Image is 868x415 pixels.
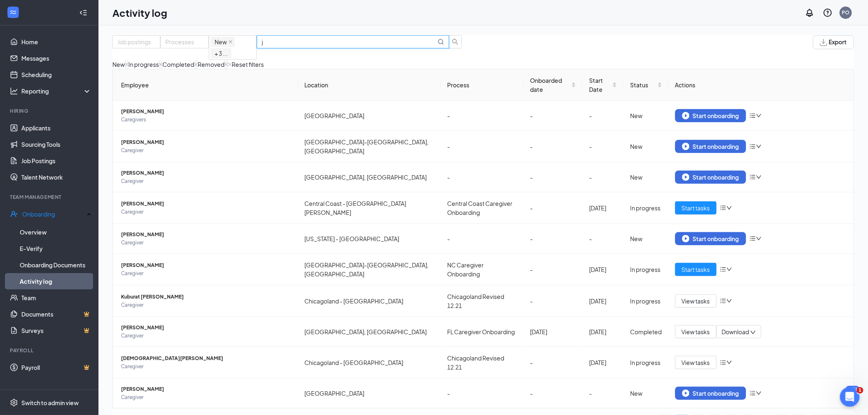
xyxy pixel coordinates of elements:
span: bars [749,112,756,119]
div: Hiring [10,107,90,114]
a: Messages [21,50,91,66]
td: - [582,131,624,162]
span: bars [749,143,756,150]
span: Kuburat [PERSON_NAME] [121,293,292,301]
div: In progress [630,296,662,306]
span: Caregivers [121,116,292,124]
td: - [582,224,624,254]
button: Start tasks [675,201,717,214]
span: New [215,37,227,46]
h1: Activity log [112,6,167,20]
svg: WorkstreamLogo [9,8,17,16]
a: Home [21,34,91,50]
span: Caregiver [121,301,292,309]
span: down [726,298,732,304]
td: - [441,101,524,131]
span: Caregiver [121,146,292,155]
td: FL Caregiver Onboarding [441,317,524,347]
button: Start onboarding [675,232,746,245]
span: bars [720,298,726,304]
span: [PERSON_NAME] [121,261,292,269]
svg: QuestionInfo [823,8,833,18]
div: In progress [630,358,662,367]
span: search [449,39,461,45]
span: Start Date [589,76,611,94]
div: New [630,234,662,243]
span: New [211,37,235,47]
span: Download [722,328,749,336]
div: Switch to admin view [21,399,79,407]
div: [DATE] [589,296,617,306]
div: In progress [630,203,662,212]
th: Employee [113,69,298,101]
span: down [756,174,762,180]
button: Start onboarding [675,140,746,153]
th: Onboarded date [524,69,583,101]
div: New [630,389,662,398]
div: In progress [128,60,159,69]
div: Start onboarding [682,173,739,181]
div: New [630,173,662,182]
div: New [630,111,662,120]
span: bars [720,205,726,211]
svg: UserCheck [10,210,18,218]
span: [PERSON_NAME] [121,107,292,116]
td: Chicagoland - [GEOGRAPHIC_DATA] [298,285,441,317]
span: [PERSON_NAME] [121,385,292,393]
span: down [756,113,762,119]
div: Payroll [10,347,90,354]
span: Caregiver [121,269,292,278]
button: View tasks [675,294,717,308]
button: Start onboarding [675,387,746,400]
div: Completed [162,60,194,69]
th: Actions [669,69,854,101]
svg: Notifications [805,8,815,18]
span: [PERSON_NAME] [121,324,292,332]
a: SurveysCrown [21,322,91,339]
td: Chicagoland - [GEOGRAPHIC_DATA] [298,347,441,379]
td: - [441,379,524,408]
span: [DEMOGRAPHIC_DATA][PERSON_NAME] [121,354,292,363]
td: Chicagoland Revised 12.21 [441,347,524,379]
td: Chicagoland Revised 12.21 [441,285,524,317]
span: View tasks [682,296,710,306]
span: down [756,390,762,396]
div: PO [842,9,850,16]
div: Reporting [21,87,92,95]
td: [GEOGRAPHIC_DATA] [298,101,441,131]
span: Caregiver [121,393,292,401]
a: Job Postings [21,153,91,169]
span: bars [749,174,756,180]
div: Onboarding [22,210,85,218]
div: Completed [630,327,662,336]
iframe: Intercom live chat [840,387,860,407]
div: 1456 [846,386,860,393]
span: + 3 ... [211,48,231,58]
span: bars [720,359,726,366]
span: bars [749,235,756,242]
div: In progress [630,265,662,274]
span: Onboarded date [530,76,570,94]
button: View tasks [675,325,717,338]
div: [DATE] [589,265,617,274]
span: Caregiver [121,177,292,185]
th: Location [298,69,441,101]
div: - [530,203,576,212]
div: New [112,60,125,69]
a: Onboarding Documents [20,257,91,273]
a: Sourcing Tools [21,136,91,153]
th: Start Date [582,69,624,101]
span: down [756,144,762,149]
span: down [756,236,762,242]
td: - [441,162,524,192]
span: [PERSON_NAME] [121,230,292,239]
button: Start tasks [675,263,717,276]
div: - [530,173,576,182]
td: NC Caregiver Onboarding [441,254,524,285]
span: Start tasks [682,203,710,212]
svg: Analysis [10,87,18,95]
td: - [582,162,624,192]
span: [PERSON_NAME] [121,200,292,208]
svg: MagnifyingGlass [438,39,444,45]
td: - [441,224,524,254]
